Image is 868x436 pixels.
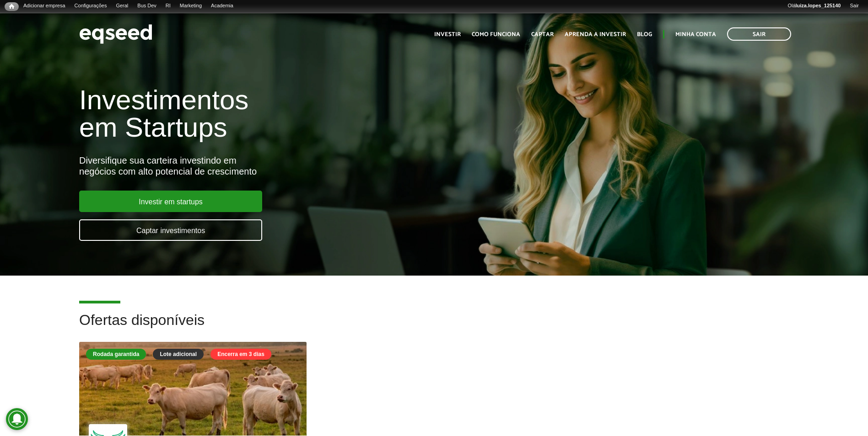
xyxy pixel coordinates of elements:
[111,2,133,10] a: Geral
[133,2,161,10] a: Bus Dev
[70,2,112,10] a: Configurações
[637,32,652,37] a: Blog
[9,3,14,10] span: Início
[531,32,554,37] a: Captar
[434,32,461,37] a: Investir
[675,32,716,37] a: Minha conta
[79,22,152,46] img: EqSeed
[19,2,70,10] a: Adicionar empresa
[5,2,19,11] a: Início
[175,2,206,10] a: Marketing
[845,2,863,10] a: Sair
[206,2,238,10] a: Academia
[472,32,520,37] a: Como funciona
[86,349,146,360] div: Rodada garantida
[79,312,789,342] h2: Ofertas disponíveis
[796,3,841,8] strong: luiza.lopes_125140
[783,2,845,10] a: Oláluiza.lopes_125140
[210,349,271,360] div: Encerra em 3 dias
[79,86,500,141] h1: Investimentos em Startups
[79,191,262,212] a: Investir em startups
[565,32,626,37] a: Aprenda a investir
[79,155,500,177] div: Diversifique sua carteira investindo em negócios com alto potencial de crescimento
[727,27,791,41] a: Sair
[153,349,204,360] div: Lote adicional
[79,219,262,241] a: Captar investimentos
[161,2,175,10] a: RI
